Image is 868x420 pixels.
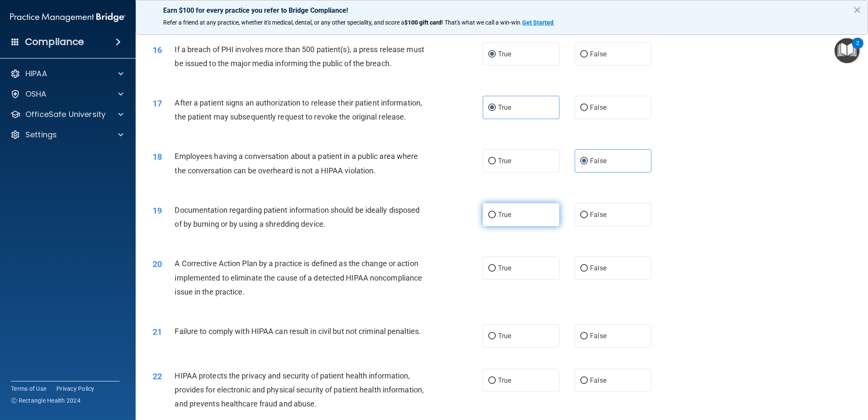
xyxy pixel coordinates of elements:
input: True [488,212,496,218]
span: Refer a friend at any practice, whether it's medical, dental, or any other speciality, and score a [163,19,404,26]
strong: Get Started [522,19,554,26]
span: True [498,211,511,219]
span: False [590,264,606,272]
input: False [580,158,588,164]
img: PMB logo [10,9,125,26]
span: Ⓒ Rectangle Health 2024 [11,396,81,405]
span: True [498,332,511,340]
input: True [488,51,496,58]
input: False [580,212,588,218]
a: HIPAA [10,69,123,79]
span: 21 [153,327,162,337]
span: 22 [153,371,162,381]
strong: $100 gift card [404,19,442,26]
span: True [498,264,511,272]
input: True [488,105,496,111]
span: ! That's what we call a win-win. [442,19,522,26]
p: Settings [25,130,57,140]
input: False [580,105,588,111]
input: True [488,265,496,272]
span: False [590,211,606,219]
a: OSHA [10,89,123,99]
a: Terms of Use [11,384,46,393]
p: HIPAA [25,69,47,79]
input: False [580,51,588,58]
span: 17 [153,98,162,108]
h4: Compliance [25,36,84,48]
button: Open Resource Center, 2 new notifications [835,38,860,63]
span: True [498,50,511,58]
input: False [580,333,588,339]
span: A Corrective Action Plan by a practice is defined as the change or action implemented to eliminat... [175,259,422,296]
span: Documentation regarding patient information should be ideally disposed of by burning or by using ... [175,206,420,228]
input: False [580,378,588,384]
a: OfficeSafe University [10,109,123,120]
p: OSHA [25,89,47,99]
a: Get Started [522,19,555,26]
span: 18 [153,152,162,162]
span: False [590,157,606,165]
span: HIPAA protects the privacy and security of patient health information, provides for electronic an... [175,371,424,408]
button: Close [853,3,861,17]
a: Privacy Policy [56,384,95,393]
span: Failure to comply with HIPAA can result in civil but not criminal penalties. [175,327,421,336]
span: True [498,376,511,384]
span: 16 [153,45,162,55]
span: 19 [153,206,162,216]
span: If a breach of PHI involves more than 500 patient(s), a press release must be issued to the major... [175,45,424,68]
input: False [580,265,588,272]
input: True [488,158,496,164]
div: 2 [856,43,859,54]
span: Employees having a conversation about a patient in a public area where the conversation can be ov... [175,152,418,175]
span: True [498,157,511,165]
span: True [498,103,511,111]
a: Settings [10,130,123,140]
p: Earn $100 for every practice you refer to Bridge Compliance! [163,6,840,14]
span: 20 [153,259,162,269]
span: False [590,50,606,58]
span: False [590,332,606,340]
input: True [488,378,496,384]
span: False [590,103,606,111]
span: After a patient signs an authorization to release their patient information, the patient may subs... [175,98,422,121]
span: False [590,376,606,384]
p: OfficeSafe University [25,109,106,120]
input: True [488,333,496,339]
